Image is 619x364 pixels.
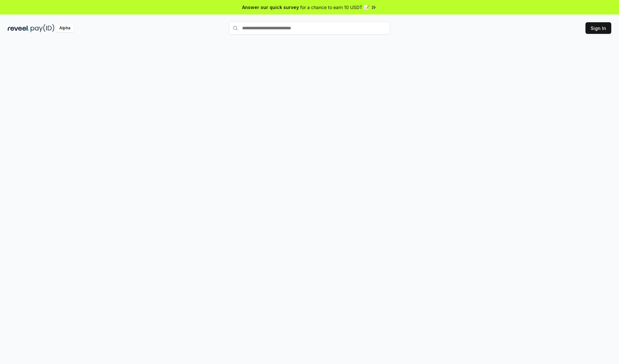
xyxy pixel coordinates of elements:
img: reveel_dark [8,24,29,32]
button: Sign In [585,22,611,34]
span: for a chance to earn 10 USDT 📝 [300,4,369,11]
div: Alpha [56,24,74,32]
img: pay_id [31,24,54,32]
span: Answer our quick survey [242,4,299,11]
